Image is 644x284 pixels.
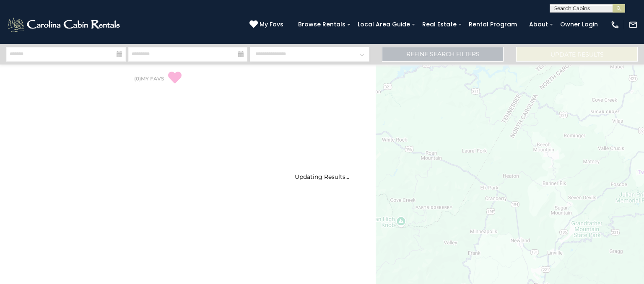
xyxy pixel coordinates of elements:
[610,20,620,29] img: phone-regular-white.png
[249,20,286,29] a: My Favs
[556,18,602,31] a: Owner Login
[260,20,283,29] span: My Favs
[6,16,122,33] img: White-1-2.png
[628,20,638,29] img: mail-regular-white.png
[353,18,414,31] a: Local Area Guide
[525,18,552,31] a: About
[465,18,521,31] a: Rental Program
[418,18,461,31] a: Real Estate
[294,18,350,31] a: Browse Rentals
